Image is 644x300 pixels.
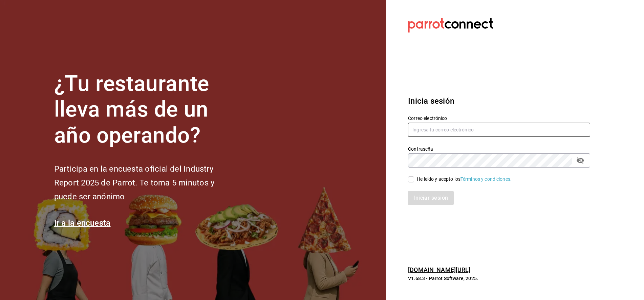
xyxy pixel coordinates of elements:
[408,275,590,282] p: V1.68.3 - Parrot Software, 2025.
[408,266,470,273] a: [DOMAIN_NAME][URL]
[54,162,237,203] h2: Participa en la encuesta oficial del Industry Report 2025 de Parrot. Te toma 5 minutos y puede se...
[54,218,111,228] a: Ir a la encuesta
[408,95,590,107] h3: Inicia sesión
[408,116,590,120] label: Correo electrónico
[408,123,590,137] input: Ingresa tu correo electrónico
[54,71,237,149] h1: ¿Tu restaurante lleva más de un año operando?
[417,176,512,183] div: He leído y acepto los
[460,176,512,182] a: Términos y condiciones.
[575,155,586,166] button: passwordField
[408,146,590,151] label: Contraseña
